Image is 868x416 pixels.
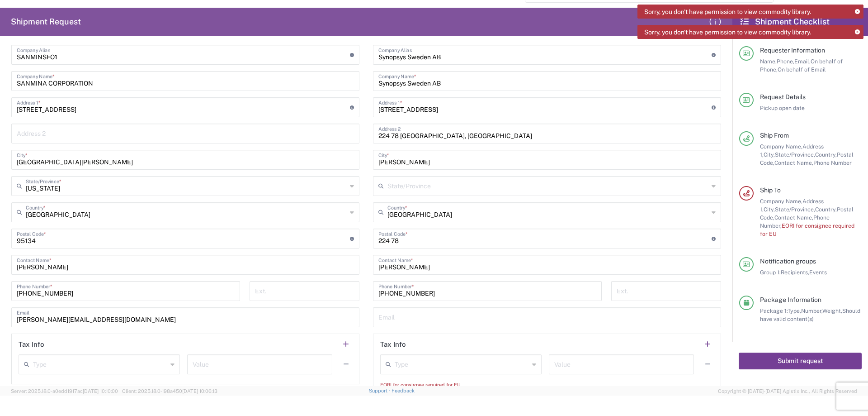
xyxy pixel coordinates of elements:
span: Sorry, you don't have permission to view commodity library. [644,8,811,16]
span: Weight, [822,307,842,314]
span: [DATE] 10:06:13 [182,388,217,394]
span: Recipients, [781,269,809,276]
span: Events [809,269,827,276]
h2: Shipment Request [11,16,81,27]
span: Country, [815,151,837,158]
a: Support [369,388,392,393]
a: Feedback [392,388,415,393]
span: State/Province, [775,151,815,158]
span: Name, [760,58,777,65]
span: Sorry, you don't have permission to view commodity library. [644,28,811,36]
h2: Tax Info [380,340,406,349]
span: Requester Information [760,47,825,54]
span: State/Province, [775,206,815,213]
span: Server: 2025.18.0-a0edd1917ac [11,388,118,394]
h2: Tax Info [19,340,44,349]
span: [DATE] 10:10:00 [83,388,118,394]
span: City, [764,151,775,158]
span: Notification groups [760,258,816,265]
span: Phone Number [813,159,852,166]
span: On behalf of Email [778,66,826,73]
span: Request Details [760,93,806,100]
span: Company Name, [760,198,802,205]
span: Country, [815,206,837,213]
span: Package 1: [760,307,788,314]
span: Ship From [760,132,789,139]
span: Ship To [760,186,781,194]
span: Group 1: [760,269,781,276]
span: City, [764,206,775,213]
span: Copyright © [DATE]-[DATE] Agistix Inc., All Rights Reserved [718,387,857,395]
span: Phone, [777,58,794,65]
span: Contact Name, [774,159,813,166]
span: EORI for consignee required for EU [760,222,854,237]
div: EORI for consignee required for EU [380,381,714,389]
button: Submit request [739,353,862,369]
span: Contact Name, [774,214,813,221]
span: Client: 2025.18.0-198a450 [122,388,217,394]
span: Package Information [760,296,821,303]
span: Company Name, [760,143,802,150]
span: Email, [794,58,811,65]
span: Type, [788,307,801,314]
span: Number, [801,307,822,314]
span: Pickup open date [760,105,805,111]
